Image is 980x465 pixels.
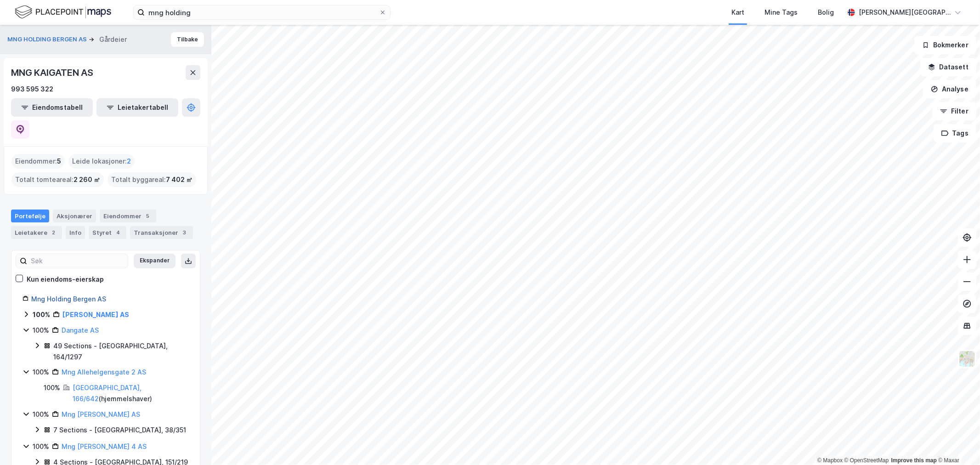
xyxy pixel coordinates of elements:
div: Leide lokasjoner : [68,154,135,169]
div: Styret [89,226,126,239]
span: 7 402 ㎡ [166,174,193,185]
div: 993 595 322 [11,84,53,95]
a: Mng [PERSON_NAME] AS [62,410,140,418]
div: 3 [180,228,189,237]
img: Z [958,350,976,368]
div: Bolig [818,7,834,18]
a: Mng [PERSON_NAME] 4 AS [62,442,147,450]
div: 100% [33,367,49,378]
button: Filter [932,102,976,120]
iframe: Chat Widget [934,421,980,465]
div: Eiendommer : [11,154,65,169]
div: 100% [33,409,49,420]
div: Gårdeier [99,34,127,45]
div: Aksjonærer [53,210,96,222]
div: Totalt byggareal : [108,172,196,187]
button: Eiendomstabell [11,98,93,117]
a: Mng Holding Bergen AS [31,295,106,303]
a: Mapbox [817,457,843,464]
div: Info [66,226,85,239]
a: OpenStreetMap [844,457,889,464]
button: Datasett [920,58,976,76]
a: [PERSON_NAME] AS [62,311,129,318]
button: Leietakertabell [96,98,178,117]
button: MNG HOLDING BERGEN AS [7,35,89,44]
a: Mng Allehelgensgate 2 AS [62,368,146,376]
div: Leietakere [11,226,62,239]
div: Totalt tomteareal : [11,172,104,187]
button: Tags [934,124,976,142]
input: Søk [27,254,128,268]
div: 49 Sections - [GEOGRAPHIC_DATA], 164/1297 [53,340,189,363]
div: 5 [143,211,153,221]
div: MNG KAIGATEN AS [11,65,95,80]
button: Bokmerker [914,36,976,54]
div: 100% [33,441,49,452]
div: 100% [33,325,49,336]
div: Transaksjoner [130,226,193,239]
div: ( hjemmelshaver ) [73,382,189,404]
div: Eiendommer [100,210,156,222]
input: Søk på adresse, matrikkel, gårdeiere, leietakere eller personer [145,6,379,19]
span: 2 [127,156,131,167]
div: Portefølje [11,210,49,222]
button: Ekspander [134,254,176,268]
div: Mine Tags [765,7,798,18]
div: [PERSON_NAME][GEOGRAPHIC_DATA] [859,7,951,18]
img: logo.f888ab2527a4732fd821a326f86c7f29.svg [15,4,111,20]
button: Analyse [923,80,976,98]
span: 2 260 ㎡ [74,174,100,185]
div: 100% [33,309,50,320]
button: Tilbake [171,32,204,47]
div: 100% [44,382,60,393]
a: Improve this map [891,457,937,464]
div: 4 [113,228,123,237]
a: Dangate AS [62,326,99,334]
div: Kart [731,7,744,18]
div: 7 Sections - [GEOGRAPHIC_DATA], 38/351 [53,425,186,436]
a: [GEOGRAPHIC_DATA], 166/642 [73,384,142,403]
span: 5 [57,156,61,167]
div: 2 [49,228,58,237]
div: Kun eiendoms-eierskap [27,274,104,285]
